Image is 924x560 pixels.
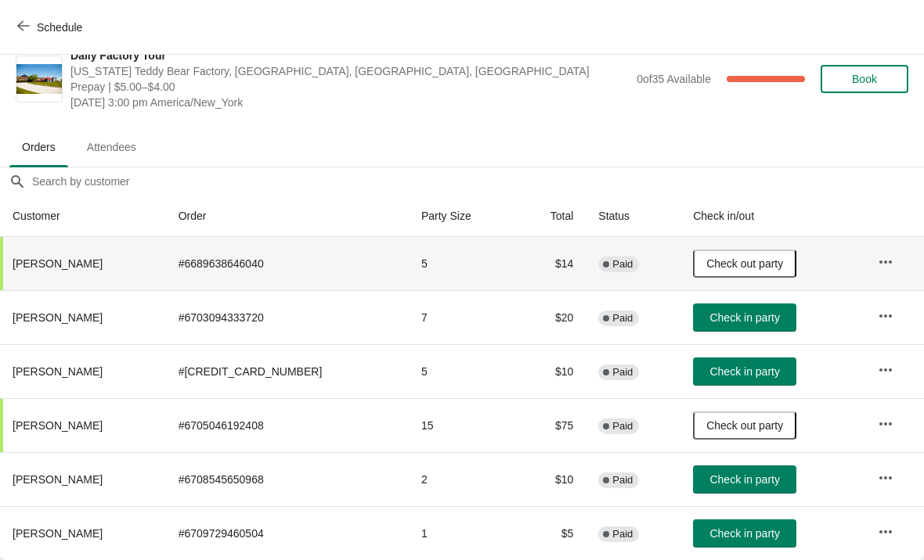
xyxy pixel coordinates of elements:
td: $20 [517,290,587,344]
button: Check in party [693,519,796,547]
span: Paid [612,312,633,325]
span: Paid [612,474,633,486]
span: Paid [612,258,633,271]
span: [PERSON_NAME] [13,419,103,432]
button: Check in party [693,357,796,386]
span: Prepay | $5.00–$4.00 [70,79,629,95]
input: Search by customer [31,167,924,196]
span: Check in party [709,473,779,486]
span: [PERSON_NAME] [13,365,103,378]
th: Check in/out [680,196,865,237]
th: Order [166,196,409,237]
button: Check in party [693,303,796,332]
td: $10 [517,344,587,398]
td: 15 [409,398,517,452]
td: 5 [409,237,517,290]
td: 7 [409,290,517,344]
span: [PERSON_NAME] [13,257,103,270]
button: Check in party [693,465,796,494]
span: Check out party [706,257,783,270]
span: Paid [612,528,633,540]
th: Party Size [409,196,517,237]
span: Schedule [37,21,82,34]
span: Check in party [709,365,779,378]
span: Check out party [706,419,783,432]
td: $75 [517,398,587,452]
td: $14 [517,237,587,290]
td: # 6709729460504 [166,506,409,560]
span: Paid [612,420,633,433]
span: Attendees [74,133,149,161]
span: Check in party [709,311,779,324]
span: [PERSON_NAME] [13,311,103,324]
span: Orders [9,133,68,161]
td: # 6708545650968 [166,452,409,506]
button: Schedule [8,13,95,41]
td: # 6689638646040 [166,237,409,290]
span: Book [852,73,877,85]
span: [DATE] 3:00 pm America/New_York [70,95,629,110]
td: $5 [517,506,587,560]
span: [US_STATE] Teddy Bear Factory, [GEOGRAPHIC_DATA], [GEOGRAPHIC_DATA], [GEOGRAPHIC_DATA] [70,63,629,79]
span: [PERSON_NAME] [13,527,103,540]
th: Total [517,196,587,237]
td: 5 [409,344,517,398]
button: Check out party [693,411,796,440]
button: Book [821,65,908,93]
span: [PERSON_NAME] [13,473,103,486]
img: Daily Factory Tour [16,64,62,95]
td: # 6705046192408 [166,398,409,452]
button: Check out party [693,249,796,278]
span: Daily Factory Tour [70,48,629,63]
th: Status [586,196,680,237]
td: 1 [409,506,517,560]
span: Check in party [709,527,779,540]
td: $10 [517,452,587,506]
td: # [CREDIT_CARD_NUMBER] [166,344,409,398]
span: Paid [612,366,633,379]
td: # 6703094333720 [166,290,409,344]
span: 0 of 35 Available [637,73,711,85]
td: 2 [409,452,517,506]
